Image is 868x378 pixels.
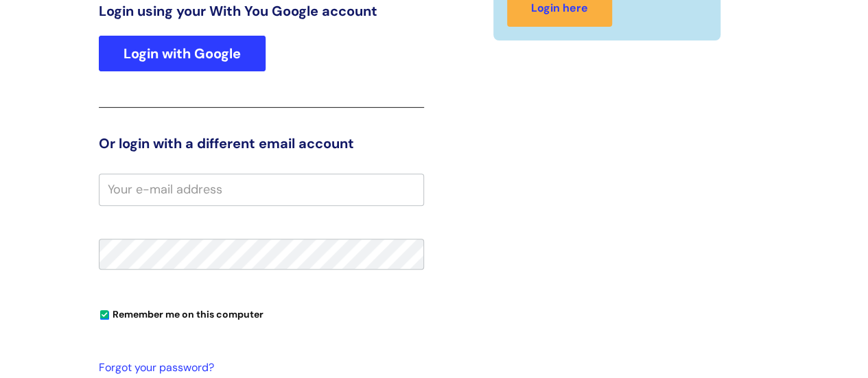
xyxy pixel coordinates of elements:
label: Remember me on this computer [99,305,263,320]
a: Login with Google [99,36,266,71]
input: Remember me on this computer [100,311,109,320]
a: Forgot your password? [99,358,417,378]
div: You can uncheck this option if you're logging in from a shared device [99,303,424,324]
h3: Or login with a different email account [99,135,424,152]
h3: Login using your With You Google account [99,3,424,19]
input: Your e-mail address [99,174,424,205]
